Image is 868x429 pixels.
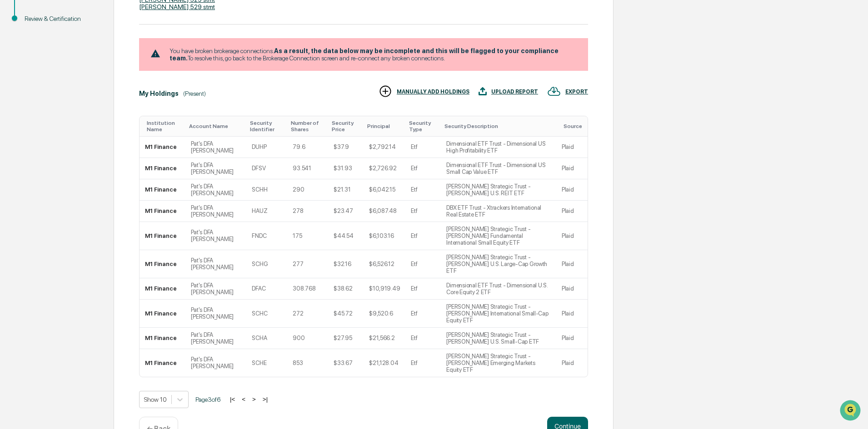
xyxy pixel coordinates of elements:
td: $45.72 [328,300,364,328]
img: EXPORT [547,84,561,98]
td: [PERSON_NAME] Strategic Trust - [PERSON_NAME] U.S. REIT ETF [441,179,556,201]
td: M1 Finance [140,328,185,349]
td: SCHG [246,250,287,278]
td: SCHE [246,349,287,377]
td: DFAC [246,278,287,300]
div: UPLOAD REPORT [491,89,538,95]
td: 272 [287,300,328,328]
td: Etf [405,222,441,250]
td: Pat's DFA [PERSON_NAME] [185,278,246,300]
div: [PERSON_NAME] 529 stmt [139,3,588,10]
td: M1 Finance [140,349,185,377]
td: Etf [405,158,441,179]
td: $10,919.49 [364,278,405,300]
td: Plaid [556,300,588,328]
td: $2,792.14 [364,137,405,158]
a: 🖐️Preclearance [5,111,62,127]
td: [PERSON_NAME] Strategic Trust - [PERSON_NAME] Fundamental International Small Equity ETF [441,222,556,250]
td: Etf [405,300,441,328]
iframe: Open customer support [839,399,863,424]
td: $44.54 [328,222,364,250]
button: Start new chat [155,72,165,83]
td: M1 Finance [140,300,185,328]
td: Plaid [556,278,588,300]
td: Pat's DFA [PERSON_NAME] [185,137,246,158]
td: DBX ETF Trust - Xtrackers International Real Estate ETF [441,201,556,222]
td: HAUZ [246,201,287,222]
td: $6,526.12 [364,250,405,278]
td: Etf [405,328,441,349]
td: DUHP [246,137,287,158]
td: Pat's DFA [PERSON_NAME] [185,201,246,222]
td: 853 [287,349,328,377]
td: $21.31 [328,179,364,201]
td: Plaid [556,201,588,222]
td: $23.47 [328,201,364,222]
img: MANUALLY ADD HOLDINGS [379,84,392,98]
td: M1 Finance [140,278,185,300]
td: M1 Finance [140,222,185,250]
td: $31.93 [328,158,364,179]
td: Plaid [556,349,588,377]
td: $33.67 [328,349,364,377]
span: Data Lookup [18,132,57,141]
td: Plaid [556,158,588,179]
div: (Present) [183,90,206,97]
img: UPLOAD REPORT [479,84,487,98]
td: Etf [405,179,441,201]
td: $32.16 [328,250,364,278]
p: How can we help? [9,19,165,34]
td: Etf [405,250,441,278]
div: 🖐️ [9,115,16,123]
button: < [239,395,248,403]
td: $2,726.92 [364,158,405,179]
td: Plaid [556,328,588,349]
div: Toggle SortBy [250,120,284,133]
td: Pat's DFA [PERSON_NAME] [185,300,246,328]
div: Toggle SortBy [564,123,584,129]
td: $27.95 [328,328,364,349]
div: 🗄️ [66,115,73,123]
div: Review & Certification [25,14,99,24]
div: We're available if you need us! [31,79,115,86]
span: Pylon [90,154,110,161]
td: Etf [405,201,441,222]
div: Toggle SortBy [367,123,402,129]
td: 308.768 [287,278,328,300]
div: Toggle SortBy [189,123,243,129]
a: 🗄️Attestations [62,111,116,127]
div: EXPORT [565,89,588,95]
td: $9,520.6 [364,300,405,328]
td: Etf [405,349,441,377]
td: Pat's DFA [PERSON_NAME] [185,158,246,179]
div: Toggle SortBy [147,120,182,133]
td: Dimensional ETF Trust - Dimensional U.S. Core Equity 2 ETF [441,278,556,300]
td: M1 Finance [140,179,185,201]
a: Powered byPylon [64,153,110,161]
td: Plaid [556,179,588,201]
b: As a result, the data below may be incomplete and this will be flagged to your compliance team. [170,47,559,62]
div: Toggle SortBy [409,120,437,133]
div: Toggle SortBy [332,120,360,133]
td: M1 Finance [140,250,185,278]
td: M1 Finance [140,158,185,179]
span: Attestations [75,114,113,123]
td: Dimensional ETF Trust - Dimensional US Small Cap Value ETF [441,158,556,179]
td: 175 [287,222,328,250]
div: My Holdings [139,90,179,97]
td: Etf [405,137,441,158]
button: > [249,395,259,403]
td: $6,103.16 [364,222,405,250]
td: $21,128.04 [364,349,405,377]
div: MANUALLY ADD HOLDINGS [397,89,469,95]
td: Dimensional ETF Trust - Dimensional US High Profitability ETF [441,137,556,158]
td: $6,087.48 [364,201,405,222]
td: [PERSON_NAME] Strategic Trust - [PERSON_NAME] International Small-Cap Equity ETF [441,300,556,328]
td: $6,042.15 [364,179,405,201]
span: Page 3 of 6 [195,396,220,403]
div: You have broken brokerage connections. To resolve this, go back to the Brokerage Connection scree... [170,47,577,62]
td: Etf [405,278,441,300]
td: 277 [287,250,328,278]
td: DFSV [246,158,287,179]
